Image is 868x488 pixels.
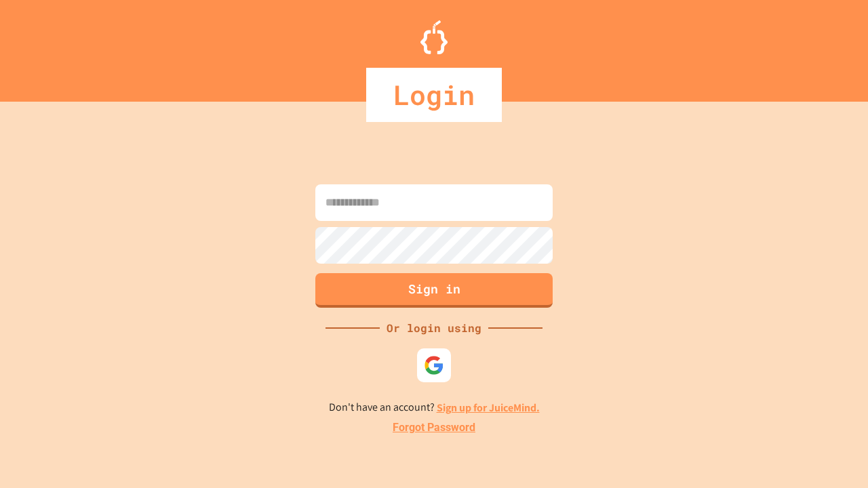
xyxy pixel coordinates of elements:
[393,420,475,436] a: Forgot Password
[329,399,540,416] p: Don't have an account?
[437,401,540,415] a: Sign up for JuiceMind.
[380,320,488,336] div: Or login using
[315,273,553,308] button: Sign in
[420,20,448,54] img: Logo.svg
[424,355,444,375] img: google-icon.svg
[366,68,502,122] div: Login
